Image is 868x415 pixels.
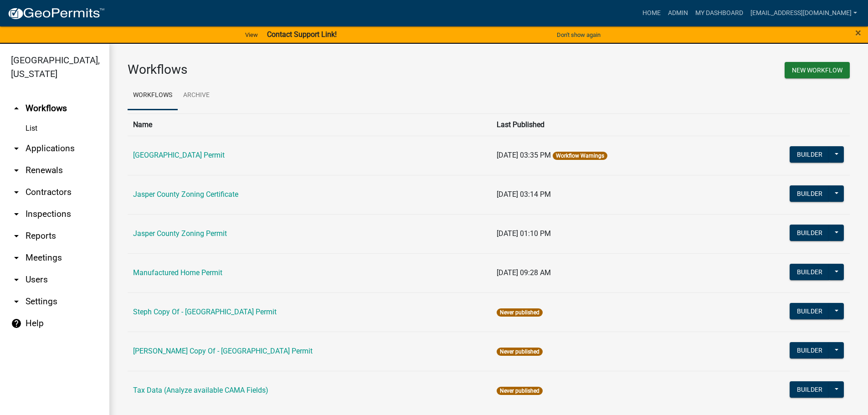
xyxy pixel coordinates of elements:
a: Steph Copy Of - [GEOGRAPHIC_DATA] Permit [133,307,277,316]
a: My Dashboard [692,5,747,22]
a: [EMAIL_ADDRESS][DOMAIN_NAME] [747,5,861,22]
span: × [855,26,861,39]
a: [PERSON_NAME] Copy Of - [GEOGRAPHIC_DATA] Permit [133,347,313,355]
i: arrow_drop_down [11,231,22,241]
i: arrow_drop_down [11,143,22,154]
a: Tax Data (Analyze available CAMA Fields) [133,386,268,395]
a: [GEOGRAPHIC_DATA] Permit [133,151,225,159]
i: arrow_drop_down [11,274,22,285]
a: Workflows [128,81,178,110]
span: [DATE] 01:10 PM [497,229,551,238]
i: arrow_drop_down [11,296,22,307]
i: arrow_drop_down [11,209,22,220]
button: Builder [790,225,830,241]
span: Never published [497,308,543,317]
button: Builder [790,185,830,202]
a: View [241,27,262,42]
i: arrow_drop_down [11,187,22,198]
button: Builder [790,264,830,280]
button: Builder [790,342,830,359]
h3: Workflows [128,62,482,77]
button: Close [855,27,861,38]
span: [DATE] 03:14 PM [497,190,551,199]
span: [DATE] 09:28 AM [497,268,551,277]
span: Never published [497,348,543,356]
span: [DATE] 03:35 PM [497,151,551,159]
button: Builder [790,303,830,319]
button: Builder [790,381,830,398]
a: Admin [664,5,692,22]
a: Manufactured Home Permit [133,268,222,277]
th: Name [128,113,491,136]
a: Jasper County Zoning Certificate [133,190,238,199]
strong: Contact Support Link! [267,30,337,39]
a: Workflow Warnings [556,153,604,159]
i: help [11,318,22,329]
i: arrow_drop_up [11,103,22,114]
a: Home [639,5,664,22]
button: Don't show again [553,27,604,42]
i: arrow_drop_down [11,252,22,263]
button: Builder [790,146,830,163]
span: Never published [497,387,543,395]
a: Jasper County Zoning Permit [133,229,227,238]
th: Last Published [491,113,724,136]
button: New Workflow [785,62,850,78]
a: Archive [178,81,215,110]
i: arrow_drop_down [11,165,22,176]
